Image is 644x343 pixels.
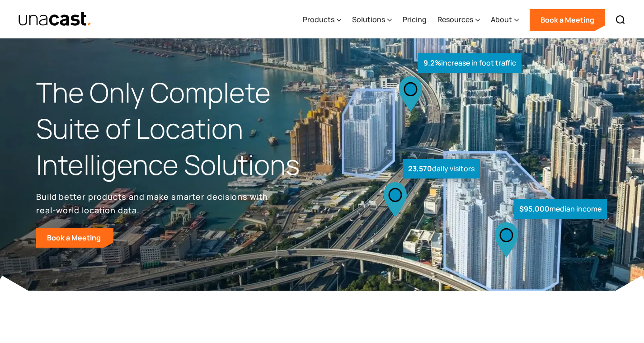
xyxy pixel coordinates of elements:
[403,159,480,179] div: daily visitors
[403,1,427,38] a: Pricing
[491,14,512,25] div: About
[437,14,473,25] div: Resources
[423,58,441,68] strong: 9.2%
[418,53,522,73] div: increase in foot traffic
[519,204,550,214] strong: $95,000
[514,199,607,219] div: median income
[491,1,519,38] div: About
[352,1,392,38] div: Solutions
[615,14,626,25] img: Search icon
[303,1,341,38] div: Products
[36,75,322,183] h1: The Only Complete Suite of Location Intelligence Solutions
[18,11,92,27] a: home
[437,1,480,38] div: Resources
[408,164,432,174] strong: 23,570
[352,14,385,25] div: Solutions
[303,14,334,25] div: Products
[18,11,92,27] img: Unacast text logo
[530,9,605,31] a: Book a Meeting
[36,228,113,248] a: Book a Meeting
[36,190,271,217] p: Build better products and make smarter decisions with real-world location data.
